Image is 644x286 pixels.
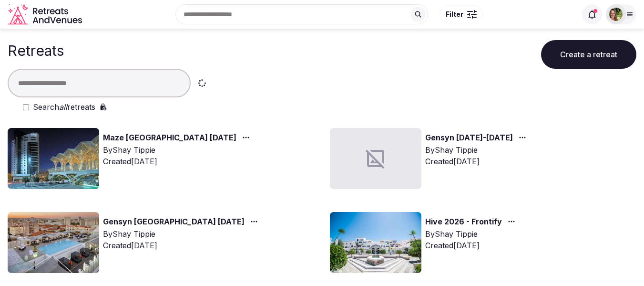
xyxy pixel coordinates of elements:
a: Gensyn [DATE]-[DATE] [425,132,513,144]
a: Visit the homepage [8,4,84,25]
h1: Retreats [8,42,64,59]
div: By Shay Tippie [425,144,530,156]
div: By Shay Tippie [103,144,254,156]
img: Shay Tippie [609,8,623,21]
button: Create a retreat [541,40,636,69]
a: Gensyn [GEOGRAPHIC_DATA] [DATE] [103,216,245,228]
img: Top retreat image for the retreat: Maze Lisbon November 2025 [8,128,99,189]
img: Top retreat image for the retreat: Gensyn Lisbon November 2025 [8,212,99,273]
button: Filter [440,5,483,23]
div: By Shay Tippie [103,228,262,240]
label: Search retreats [33,101,95,113]
span: Filter [446,10,463,19]
div: Created [DATE] [103,240,262,251]
div: Created [DATE] [425,240,519,251]
div: Created [DATE] [425,156,530,167]
img: Top retreat image for the retreat: Hive 2026 - Frontify [330,212,421,273]
div: Created [DATE] [103,156,254,167]
a: Maze [GEOGRAPHIC_DATA] [DATE] [103,132,236,144]
a: Hive 2026 - Frontify [425,216,502,228]
div: By Shay Tippie [425,228,519,240]
svg: Retreats and Venues company logo [8,4,84,25]
em: all [59,102,67,112]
